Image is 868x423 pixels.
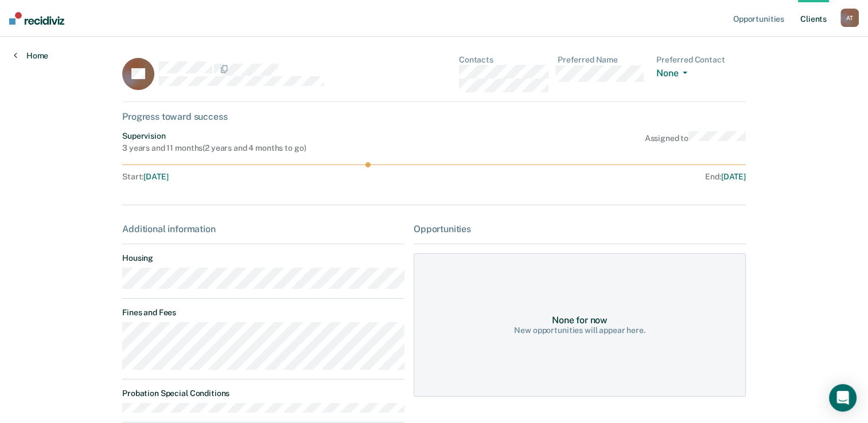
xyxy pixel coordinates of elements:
dt: Probation Special Conditions [122,389,404,398]
div: Additional information [122,224,404,234]
div: Opportunities [414,224,746,234]
dt: Preferred Contact [656,55,746,65]
div: 3 years and 11 months ( 2 years and 4 months to go ) [122,143,306,153]
span: [DATE] [143,172,168,181]
dt: Fines and Fees [122,308,404,318]
div: New opportunities will appear here. [514,326,645,335]
button: AT [840,9,859,27]
span: [DATE] [721,172,746,181]
div: Progress toward success [122,111,746,122]
dt: Contacts [459,55,548,65]
button: None [656,68,692,81]
a: Home [14,50,48,61]
img: Recidiviz [9,12,64,25]
dt: Housing [122,253,404,263]
div: Assigned to [645,131,746,153]
div: Start : [122,172,434,182]
div: None for now [552,315,608,326]
div: Supervision [122,131,306,141]
div: A T [840,9,859,27]
div: Open Intercom Messenger [829,384,857,412]
dt: Preferred Name [558,55,647,65]
div: End : [439,172,746,182]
